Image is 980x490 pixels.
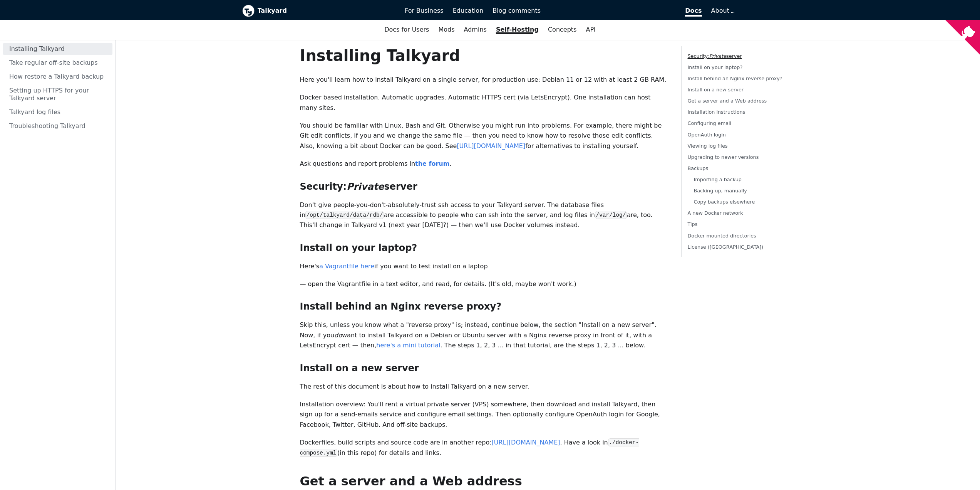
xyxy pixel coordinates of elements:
[688,87,744,93] a: Install on a new server
[300,473,669,489] h2: Get a server and a Web address
[688,132,726,138] a: OpenAuth login
[300,320,669,350] p: Skip this, unless you know what a "reverse proxy" is; instead, continue below, the section "Insta...
[688,233,756,239] a: Docker mounted directories
[491,23,543,36] a: Self-Hosting
[694,177,742,182] a: Importing a backup
[300,382,669,392] p: The rest of this document is about how to install Talkyard on a new server.
[434,23,459,36] a: Mods
[688,222,698,227] a: Tips
[242,5,394,17] a: Talkyard logoTalkyard
[595,211,627,219] code: /var/log/
[300,46,669,65] h1: Installing Talkyard
[545,4,707,17] a: Docs
[400,4,448,17] a: For Business
[300,261,669,271] p: Here's if you want to test install on a laptop
[300,121,669,151] p: You should be familiar with Linux, Bash and Git. Otherwise you might run into problems. For examp...
[688,154,759,160] a: Upgrading to newer versions
[376,342,440,349] a: here's a mini tutorial
[688,121,732,126] a: Configuring email
[3,71,112,83] a: How restore a Talkyard backup
[492,439,560,446] a: [URL][DOMAIN_NAME]
[300,438,639,457] code: ./docker-compose.yml
[688,76,782,81] a: Install behind an Nginx reverse proxy?
[334,332,342,339] em: do
[688,165,709,171] a: Backups
[711,7,734,14] a: About
[688,98,767,104] a: Get a server and a Web address
[242,5,255,17] img: Talkyard logo
[3,84,112,104] a: Setting up HTTPS for your Talkyard server
[688,244,764,250] a: License ([GEOGRAPHIC_DATA])
[694,188,747,194] a: Backing up, manually
[300,200,669,231] p: Don't give people-you-don't-absolutely-trust ssh access to your Talkyard server. The database fil...
[448,4,488,17] a: Education
[300,242,669,254] h3: Install on your laptop?
[300,279,669,289] p: — open the Vagrantfile in a text editor, and read, for details. (It's old, maybe won't work.)
[457,142,525,150] a: [URL][DOMAIN_NAME]
[709,53,726,59] em: Private
[405,7,444,14] span: For Business
[258,6,394,16] b: Talkyard
[688,210,743,216] a: A new Docker network
[3,106,112,118] a: Talkyard log files
[300,438,669,458] p: Dockerfiles, build scripts and source code are in another repo: . Have a look in (in this repo) f...
[493,7,541,14] span: Blog comments
[300,301,669,312] h3: Install behind an Nginx reverse proxy?
[688,64,743,70] a: Install on your laptop?
[543,23,581,36] a: Concepts
[3,57,112,69] a: Take regular off-site backups
[300,93,669,113] p: Docker based installation. Automatic upgrades. Automatic HTTPS cert (via LetsEncrypt). One instal...
[319,263,374,270] a: a Vagrantfile here
[380,23,434,36] a: Docs for Users
[453,7,484,14] span: Education
[688,109,745,115] a: Installation instructions
[300,399,669,430] p: Installation overview: You'll rent a virtual private server (VPS) somewhere, then download and in...
[581,23,600,36] a: API
[694,199,755,205] a: Copy backups elsewhere
[3,120,112,132] a: Troubleshooting Talkyard
[488,4,545,17] a: Blog comments
[685,7,702,17] span: Docs
[3,43,112,55] a: Installing Talkyard
[305,211,384,219] code: /opt/talkyard/data/rdb/
[300,362,669,374] h3: Install on a new server
[347,181,384,192] em: Private
[688,53,742,59] a: Security:Privateserver
[300,181,669,192] h3: Security: server
[300,159,669,169] p: Ask questions and report problems in .
[459,23,491,36] a: Admins
[415,160,449,167] a: the forum
[688,143,728,149] a: Viewing log files
[300,75,669,85] p: Here you'll learn how to install Talkyard on a single server, for production use: Debian 11 or 12...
